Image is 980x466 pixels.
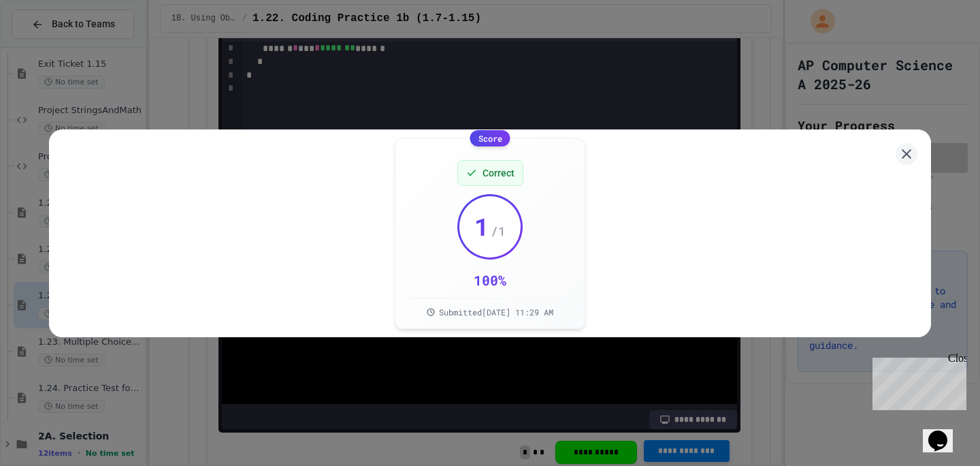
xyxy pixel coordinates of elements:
[867,352,966,410] iframe: chat widget
[923,411,966,452] iframe: chat widget
[5,5,94,87] div: Chat with us now!Close
[474,213,489,240] span: 1
[439,307,553,317] span: Submitted [DATE] 11:29 AM
[483,166,514,180] span: Correct
[474,270,506,290] div: 100 %
[491,221,506,240] span: / 1
[470,130,510,146] div: Score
